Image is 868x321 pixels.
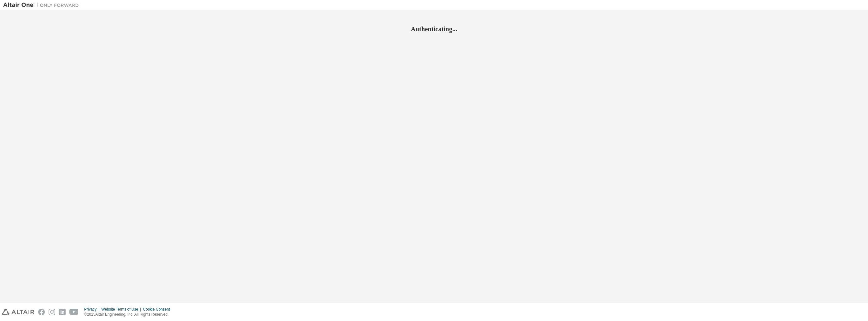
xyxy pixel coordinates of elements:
[49,309,55,315] img: instagram.svg
[3,2,82,8] img: Altair One
[69,309,79,315] img: youtube.svg
[143,307,173,312] div: Cookie Consent
[101,307,143,312] div: Website Terms of Use
[84,307,101,312] div: Privacy
[59,309,66,315] img: linkedin.svg
[3,25,865,33] h2: Authenticating...
[38,309,45,315] img: facebook.svg
[84,312,174,317] p: © 2025 Altair Engineering, Inc. All Rights Reserved.
[2,309,34,315] img: altair_logo.svg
